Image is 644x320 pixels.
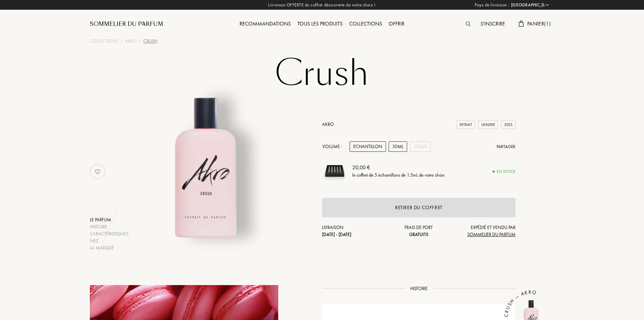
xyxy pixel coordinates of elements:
img: sample box [322,158,347,184]
div: / [120,38,123,45]
div: Frais de port [387,224,451,238]
a: Sommelier du Parfum [90,20,163,28]
span: Sommelier du Parfum [467,231,515,237]
div: Nez [90,237,129,244]
div: Livraison [322,224,387,238]
a: Tous les produits [294,20,346,27]
div: Echantillon [350,141,386,152]
div: Extrait [457,120,475,129]
div: 2025 [501,120,515,129]
div: Volume : [322,141,346,152]
span: Pays de livraison : [475,2,509,8]
div: Caractéristiques [90,230,129,237]
img: no_like_p.png [91,165,104,178]
img: search_icn.svg [466,21,470,26]
div: Partager [497,143,515,150]
div: Le parfum [90,216,129,223]
a: S'inscrire [477,20,508,27]
div: 20,00 € [352,164,444,172]
div: Collections [346,20,385,29]
a: Akro [322,121,334,127]
div: Histoire [90,223,129,230]
a: Recommandations [236,20,294,27]
div: S'inscrire [477,20,508,29]
img: cart.svg [518,20,524,27]
span: Gratuits [409,231,428,237]
span: [DATE] - [DATE] [322,231,351,237]
a: Offrir [385,20,408,27]
div: Retirer du coffret [395,204,442,212]
div: Expédié et vendu par [451,224,515,238]
div: Crush [143,38,157,45]
div: Tous les produits [294,20,346,29]
div: Offrir [385,20,408,29]
div: 30mL [389,141,407,152]
a: Collections [346,20,385,27]
div: Recommandations [236,20,294,29]
div: / [139,38,141,45]
a: Akro [125,38,137,45]
h1: Crush [154,55,490,92]
a: Collections [90,38,118,45]
div: En stock [493,168,515,175]
span: Panier ( 1 ) [527,20,551,27]
div: 100mL [410,141,431,152]
div: Unisexe [478,120,498,129]
div: le coffret de 5 échantillons de 1.5mL de votre choix [352,172,444,179]
img: Crush Akro [123,85,289,252]
div: La marque [90,244,129,252]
